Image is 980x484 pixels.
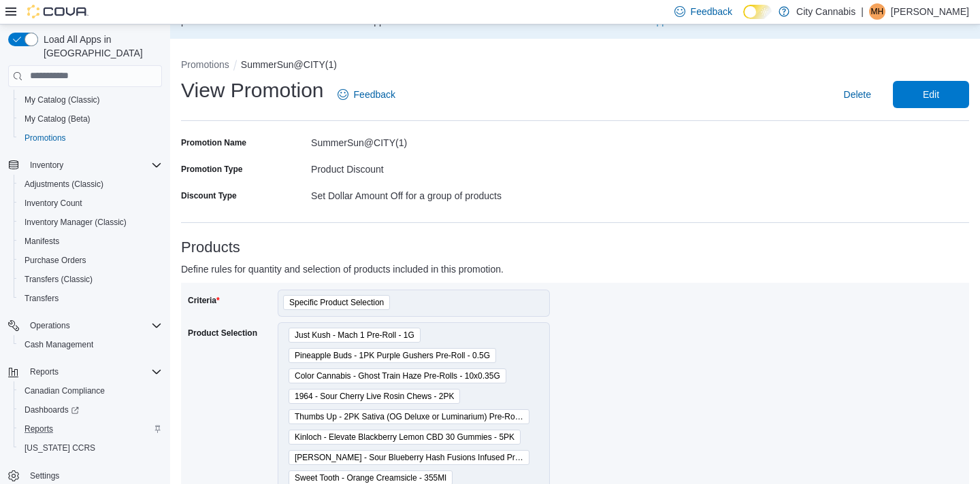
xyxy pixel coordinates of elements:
[14,438,167,457] button: [US_STATE] CCRS
[19,176,162,192] span: Adjustments (Classic)
[796,3,855,20] p: City Cannabis
[14,232,167,251] button: Manifests
[332,81,401,108] a: Feedback
[19,92,162,108] span: My Catalog (Classic)
[295,390,454,403] span: 1964 - Sour Cherry Live Rosin Chews - 2PK
[3,316,167,335] button: Operations
[181,58,969,74] nav: An example of EuiBreadcrumbs
[3,362,167,381] button: Reports
[19,111,96,127] a: My Catalog (Beta)
[844,88,871,101] span: Delete
[24,198,82,209] span: Inventory Count
[24,293,59,304] span: Transfers
[3,156,167,175] button: Inventory
[181,164,242,175] label: Promotion Type
[743,5,772,19] input: Dark Mode
[289,409,529,424] span: Thumbs Up - 2PK Sativa (OG Deluxe or Luminarium) Pre-Rolls - 2x1G
[289,348,496,363] span: Pineapple Buds - 1PK Purple Gushers Pre-Roll - 0.5G
[24,274,93,285] span: Transfers (Classic)
[19,214,132,230] a: Inventory Manager (Classic)
[19,271,98,288] a: Transfers (Classic)
[19,421,162,437] span: Reports
[181,59,229,70] button: Promotions
[24,385,105,396] span: Canadian Compliance
[181,261,772,277] p: Define rules for quantity and selection of products included in this promotion.
[38,33,162,60] span: Load All Apps in [GEOGRAPHIC_DATA]
[283,295,390,310] span: Specific Product Selection
[510,16,691,27] a: Learn about the new Promotions app here.
[311,132,575,148] div: SummerSun@CITY(1)
[295,328,414,342] span: Just Kush - Mach 1 Pre-Roll - 1G
[19,195,162,211] span: Inventory Count
[14,270,167,289] button: Transfers (Classic)
[24,317,162,334] span: Operations
[24,467,162,484] span: Settings
[19,402,84,418] a: Dashboards
[19,92,105,108] a: My Catalog (Classic)
[24,404,79,415] span: Dashboards
[19,421,59,437] a: Reports
[188,295,220,306] label: Criteria
[289,296,384,309] span: Specific Product Selection
[19,214,162,230] span: Inventory Manager (Classic)
[24,364,162,380] span: Reports
[19,290,162,307] span: Transfers
[24,157,69,173] button: Inventory
[19,336,99,353] a: Cash Management
[181,190,237,201] label: Discount Type
[24,179,103,190] span: Adjustments (Classic)
[181,137,246,148] label: Promotion Name
[14,381,167,400] button: Canadian Compliance
[19,252,92,269] a: Purchase Orders
[838,81,877,108] button: Delete
[14,251,167,270] button: Purchase Orders
[24,364,64,380] button: Reports
[24,114,91,124] span: My Catalog (Beta)
[30,470,59,481] span: Settings
[14,400,167,419] a: Dashboards
[24,443,95,453] span: [US_STATE] CCRS
[19,176,109,192] a: Adjustments (Classic)
[19,252,162,269] span: Purchase Orders
[14,213,167,232] button: Inventory Manager (Classic)
[311,185,575,201] div: Set Dollar Amount Off for a group of products
[295,349,490,362] span: Pineapple Buds - 1PK Purple Gushers Pre-Roll - 0.5G
[923,88,939,101] span: Edit
[295,430,514,444] span: Kinloch - Elevate Blackberry Lemon CBD 30 Gummies - 5PK
[181,239,969,256] h3: Products
[19,440,162,456] span: Washington CCRS
[14,128,167,148] button: Promotions
[181,77,324,104] h1: View Promotion
[14,335,167,354] button: Cash Management
[743,19,744,20] span: Dark Mode
[24,236,59,247] span: Manifests
[19,383,110,399] a: Canadian Compliance
[14,289,167,308] button: Transfers
[19,130,162,146] span: Promotions
[893,81,969,108] button: Edit
[295,369,500,383] span: Color Cannabis - Ghost Train Haze Pre-Rolls - 10x0.35G
[19,271,162,288] span: Transfers (Classic)
[30,366,59,377] span: Reports
[289,450,529,465] span: Lord Jones - Sour Blueberry Hash Fusions Infused Pre-Roll - 1G
[24,317,76,334] button: Operations
[24,217,127,228] span: Inventory Manager (Classic)
[311,158,575,175] div: Product Discount
[289,430,521,445] span: Kinloch - Elevate Blackberry Lemon CBD 30 Gummies - 5PK
[691,5,732,18] span: Feedback
[19,290,64,307] a: Transfers
[295,410,523,423] span: Thumbs Up - 2PK Sativa (OG Deluxe or Luminarium) Pre-Rolls - 2x1G
[14,90,167,109] button: My Catalog (Classic)
[19,233,65,249] a: Manifests
[871,3,884,20] span: MH
[289,328,421,343] span: Just Kush - Mach 1 Pre-Roll - 1G
[24,133,66,143] span: Promotions
[19,195,88,211] a: Inventory Count
[14,175,167,194] button: Adjustments (Classic)
[19,383,162,399] span: Canadian Compliance
[24,468,65,484] a: Settings
[14,194,167,213] button: Inventory Count
[24,339,93,350] span: Cash Management
[19,111,162,127] span: My Catalog (Beta)
[14,419,167,438] button: Reports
